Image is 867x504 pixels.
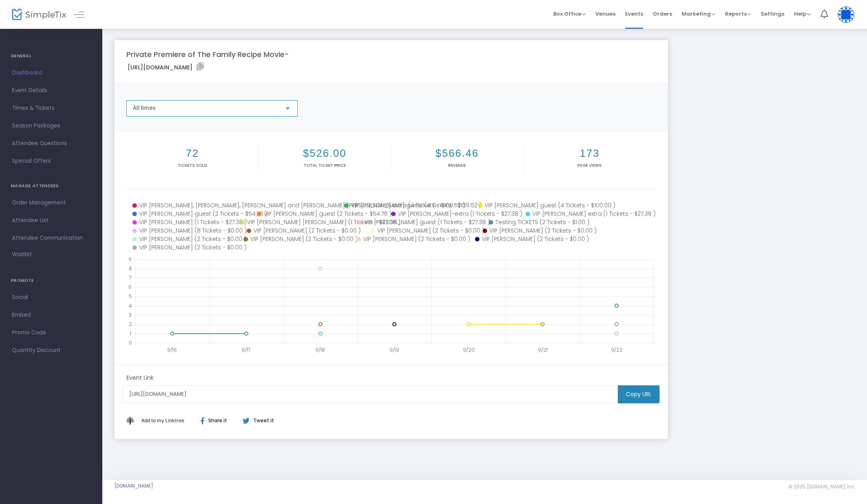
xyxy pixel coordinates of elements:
[12,198,90,208] span: Order Management
[114,483,153,489] a: [DOMAIN_NAME]
[167,346,177,353] text: 9/16
[618,385,660,403] m-button: Copy URL
[553,10,586,18] span: Box Office
[129,274,132,281] text: 7
[12,121,90,131] span: Season Packages
[625,4,643,24] span: Events
[133,105,156,111] span: All times
[525,147,654,160] h2: 173
[11,48,91,64] h4: GENERAL
[128,63,204,72] label: [URL][DOMAIN_NAME]
[141,417,184,423] span: Add to my Linktree
[12,138,90,149] span: Attendee Questions
[12,345,90,356] span: Quantity Discount
[595,4,615,24] span: Venues
[788,484,855,490] span: © 2025 [DOMAIN_NAME] Inc.
[611,346,623,353] text: 9/22
[538,346,548,353] text: 9/21
[130,330,131,336] text: 1
[12,156,90,166] span: Special Offers
[128,162,257,168] p: Tickets sold
[525,162,654,168] p: Page Views
[12,251,32,259] span: Waitlist
[12,310,90,320] span: Embed
[11,178,91,194] h4: MANAGE ATTENDEES
[128,256,132,263] text: 9
[126,374,154,382] m-panel-subtitle: Event Link
[393,162,522,168] p: Revenue
[11,273,91,289] h4: PROMOTE
[12,292,90,303] span: Social
[315,346,325,353] text: 9/18
[126,49,289,60] m-panel-title: Private Premiere of The Family Recipe Movie-
[725,10,751,18] span: Reports
[682,10,715,18] span: Marketing
[128,147,257,160] h2: 72
[12,68,90,78] span: Dashboard
[12,85,90,96] span: Event Details
[260,162,389,168] p: Total Ticket Price
[390,346,399,353] text: 9/19
[242,346,250,353] text: 9/17
[761,4,784,24] span: Settings
[12,103,90,113] span: Times & Tickets
[139,411,186,430] button: Add This to My Linktree
[129,320,132,327] text: 2
[12,328,90,338] span: Promo Code
[128,283,132,290] text: 6
[235,417,278,424] div: Tweet it
[653,4,672,24] span: Orders
[260,147,389,160] h2: $526.00
[129,265,132,272] text: 8
[193,417,242,424] div: Share it
[12,215,90,226] span: Attendee List
[129,302,132,309] text: 4
[463,346,475,353] text: 9/20
[393,147,522,160] h2: $566.46
[129,311,132,318] text: 3
[129,293,132,300] text: 5
[12,233,90,243] span: Attendee Communication
[794,10,811,18] span: Help
[129,339,132,346] text: 0
[126,417,139,424] img: linktree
